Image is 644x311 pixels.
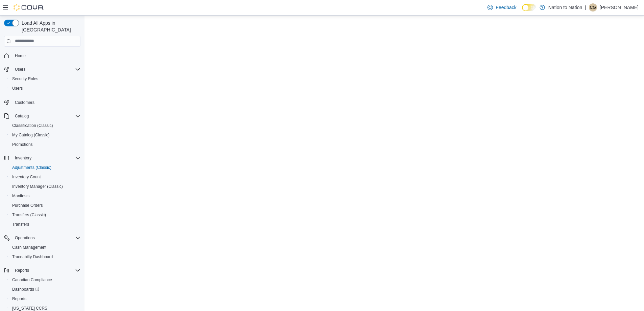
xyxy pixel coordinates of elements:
[15,53,26,59] span: Home
[590,3,596,12] span: CG
[7,84,83,93] button: Users
[9,84,80,92] span: Users
[12,112,80,120] span: Catalog
[12,154,80,162] span: Inventory
[12,193,29,199] span: Manifests
[9,220,32,228] a: Transfers
[19,20,80,33] span: Load All Apps in [GEOGRAPHIC_DATA]
[9,163,80,172] span: Adjustments (Classic)
[12,222,29,227] span: Transfers
[7,163,83,172] button: Adjustments (Classic)
[1,97,83,107] button: Customers
[1,51,83,61] button: Home
[7,201,83,210] button: Purchase Orders
[12,266,32,274] button: Reports
[7,130,83,140] button: My Catalog (Classic)
[7,74,83,84] button: Security Roles
[9,243,49,251] a: Cash Management
[589,3,597,12] div: Cam Gottfriedson
[9,192,32,200] a: Manifests
[14,4,44,11] img: Cova
[9,295,80,303] span: Reports
[7,191,83,201] button: Manifests
[12,98,37,107] a: Customers
[7,182,83,191] button: Inventory Manager (Classic)
[12,212,46,218] span: Transfers (Classic)
[7,121,83,130] button: Classification (Classic)
[9,163,54,172] a: Adjustments (Classic)
[7,210,83,220] button: Transfers (Classic)
[7,285,83,294] a: Dashboards
[9,84,25,92] a: Users
[12,184,63,189] span: Inventory Manager (Classic)
[15,100,34,105] span: Customers
[12,132,50,138] span: My Catalog (Classic)
[9,140,35,149] a: Promotions
[7,220,83,229] button: Transfers
[7,252,83,262] button: Traceabilty Dashboard
[9,201,46,209] a: Purchase Orders
[7,275,83,285] button: Canadian Compliance
[12,51,80,60] span: Home
[548,3,582,12] p: Nation to Nation
[12,234,38,242] button: Operations
[12,296,26,302] span: Reports
[9,211,49,219] a: Transfers (Classic)
[12,165,51,170] span: Adjustments (Classic)
[15,235,35,241] span: Operations
[7,140,83,149] button: Promotions
[7,172,83,182] button: Inventory Count
[600,3,639,12] p: [PERSON_NAME]
[9,285,80,293] span: Dashboards
[1,233,83,243] button: Operations
[12,234,80,242] span: Operations
[12,123,53,128] span: Classification (Classic)
[9,192,80,200] span: Manifests
[496,4,516,11] span: Feedback
[12,76,38,82] span: Security Roles
[12,245,46,250] span: Cash Management
[12,287,39,292] span: Dashboards
[9,201,80,209] span: Purchase Orders
[9,253,80,261] span: Traceabilty Dashboard
[9,173,44,181] a: Inventory Count
[12,142,33,147] span: Promotions
[522,4,536,11] input: Dark Mode
[9,276,80,284] span: Canadian Compliance
[12,266,80,274] span: Reports
[12,203,43,208] span: Purchase Orders
[9,75,80,83] span: Security Roles
[1,266,83,275] button: Reports
[9,276,55,284] a: Canadian Compliance
[12,254,53,260] span: Traceabilty Dashboard
[9,173,80,181] span: Inventory Count
[9,253,55,261] a: Traceabilty Dashboard
[1,153,83,163] button: Inventory
[12,52,28,60] a: Home
[9,121,56,130] a: Classification (Classic)
[12,98,80,106] span: Customers
[12,65,28,73] button: Users
[485,1,519,14] a: Feedback
[9,131,52,139] a: My Catalog (Classic)
[522,11,522,12] span: Dark Mode
[585,3,586,12] p: |
[1,111,83,121] button: Catalog
[9,140,80,149] span: Promotions
[9,295,29,303] a: Reports
[9,243,80,251] span: Cash Management
[9,131,80,139] span: My Catalog (Classic)
[9,75,41,83] a: Security Roles
[9,182,66,191] a: Inventory Manager (Classic)
[12,154,34,162] button: Inventory
[7,243,83,252] button: Cash Management
[9,121,80,130] span: Classification (Classic)
[9,211,80,219] span: Transfers (Classic)
[15,268,29,273] span: Reports
[15,113,29,119] span: Catalog
[12,277,52,283] span: Canadian Compliance
[12,86,23,91] span: Users
[9,182,80,191] span: Inventory Manager (Classic)
[12,174,41,180] span: Inventory Count
[15,155,31,161] span: Inventory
